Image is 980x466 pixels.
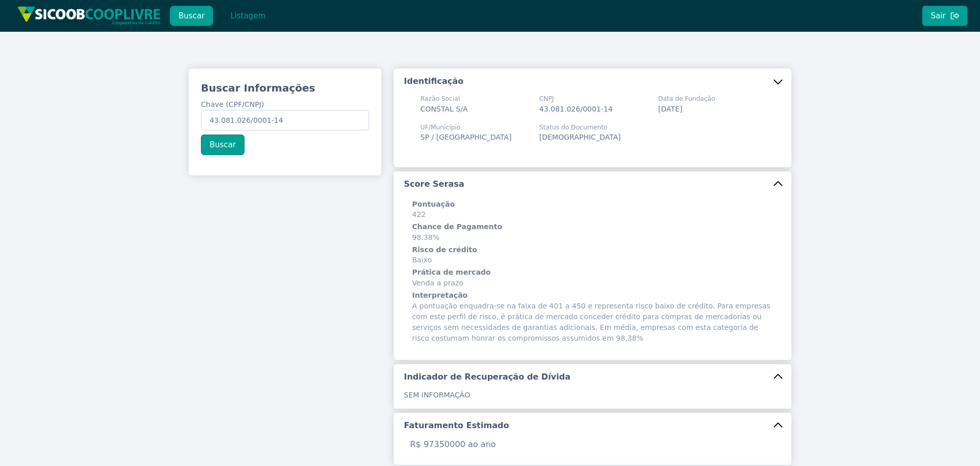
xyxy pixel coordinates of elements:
p: R$ 97350000 ao ano [404,438,781,451]
span: 98.38% [412,222,773,243]
h6: Pontuação [412,199,773,210]
h6: Interpretação [412,291,773,301]
span: SEM INFORMAÇÃO [404,391,470,399]
h5: Score Serasa [404,179,464,190]
h3: Buscar Informações [201,81,369,95]
span: Venda a prazo [412,268,773,289]
span: CNPJ [539,94,612,103]
input: Chave (CPF/CNPJ) [201,110,369,130]
img: img/sicoob_cooplivre.png [17,6,161,25]
button: Faturamento Estimado [394,413,791,438]
span: Data de Fundação [658,94,715,103]
span: A pontuação enquadra-se na faixa de 401 a 450 e representa risco baixo de crédito. Para empresas ... [412,291,773,344]
h6: Chance de Pagamento [412,222,773,232]
span: Status do Documento [539,123,621,132]
span: UF/Município [420,123,512,132]
h6: Risco de crédito [412,245,773,255]
button: Listagem [221,6,274,26]
span: [DATE] [658,105,682,113]
span: CONSTAL S/A [420,105,468,113]
button: Buscar [201,135,244,155]
span: 422 [412,199,773,220]
button: Score Serasa [394,171,791,197]
button: Sair [922,6,968,26]
h5: Faturamento Estimado [404,420,509,431]
h5: Indicador de Recuperação de Dívida [404,371,570,383]
span: Razão Social [420,94,468,103]
span: Chave (CPF/CNPJ) [201,100,264,108]
span: SP / [GEOGRAPHIC_DATA] [420,133,512,141]
span: 43.081.026/0001-14 [539,105,612,113]
button: Identificação [394,69,791,94]
span: [DEMOGRAPHIC_DATA] [539,133,621,141]
h5: Identificação [404,76,463,87]
button: Buscar [170,6,213,26]
h6: Prática de mercado [412,268,773,278]
span: Baixo [412,245,773,266]
button: Indicador de Recuperação de Dívida [394,364,791,390]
